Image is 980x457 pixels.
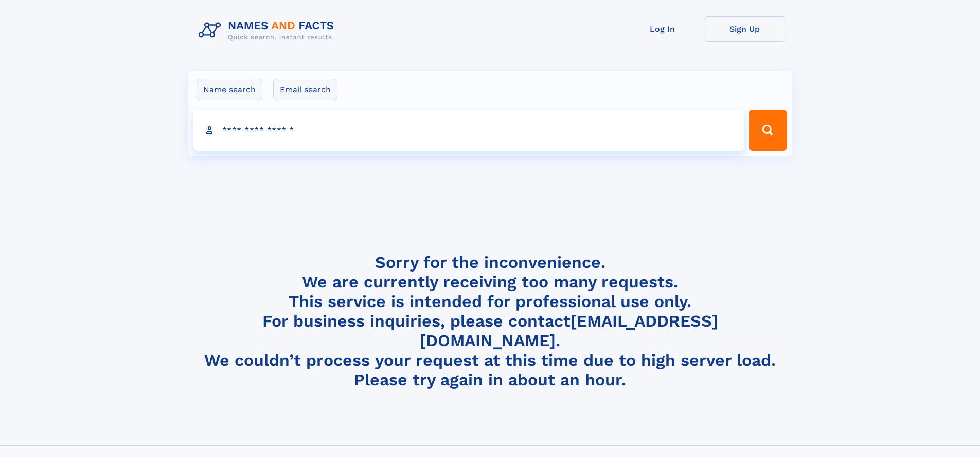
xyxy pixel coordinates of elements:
[420,311,718,350] a: [EMAIL_ADDRESS][DOMAIN_NAME]
[621,16,704,42] a: Log In
[193,110,744,151] input: search input
[704,16,786,42] a: Sign Up
[194,16,343,44] img: Logo Names and Facts
[273,79,337,100] label: Email search
[194,252,786,390] h4: Sorry for the inconvenience. We are currently receiving too many requests. This service is intend...
[197,79,262,100] label: Name search
[749,110,787,151] button: Search Button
